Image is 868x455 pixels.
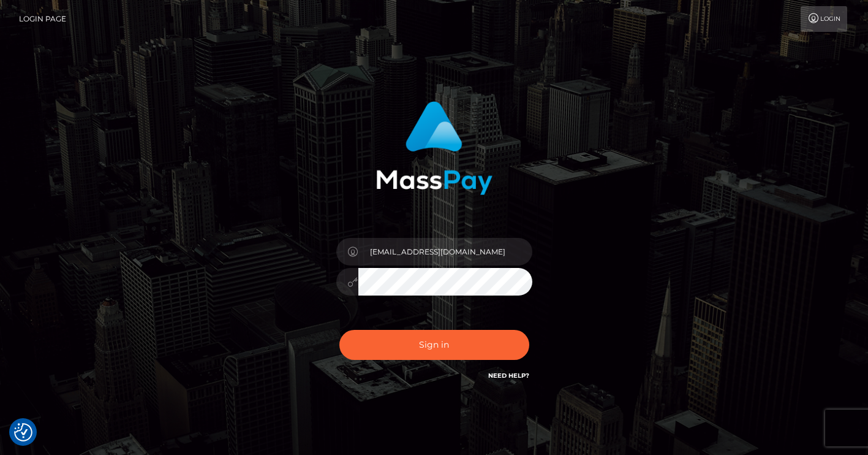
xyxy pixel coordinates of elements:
[19,6,66,32] a: Login Page
[801,6,847,32] a: Login
[339,330,529,360] button: Sign in
[14,423,32,442] button: Consent Preferences
[488,372,529,380] a: Need Help?
[376,101,492,195] img: MassPay Login
[358,238,532,266] input: Username...
[14,423,32,442] img: Revisit consent button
